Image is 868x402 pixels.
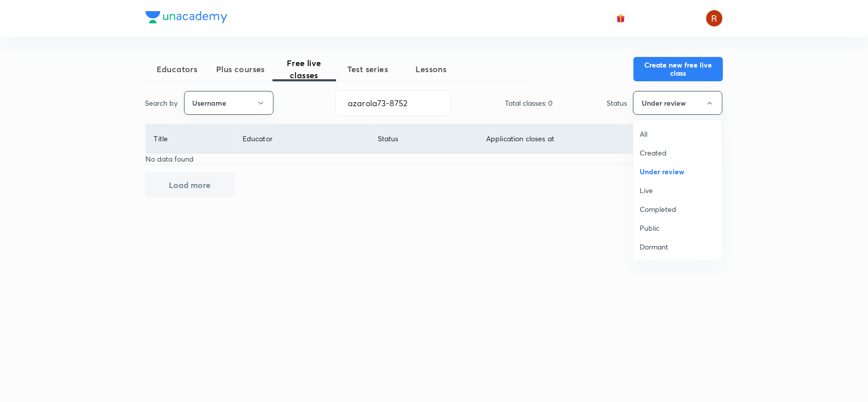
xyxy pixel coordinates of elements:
span: All [640,129,716,139]
span: Dormant [640,241,716,252]
span: Under review [640,166,716,177]
span: Created [640,147,716,158]
span: Live [640,185,716,196]
span: Completed [640,204,716,214]
span: Public [640,223,716,233]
